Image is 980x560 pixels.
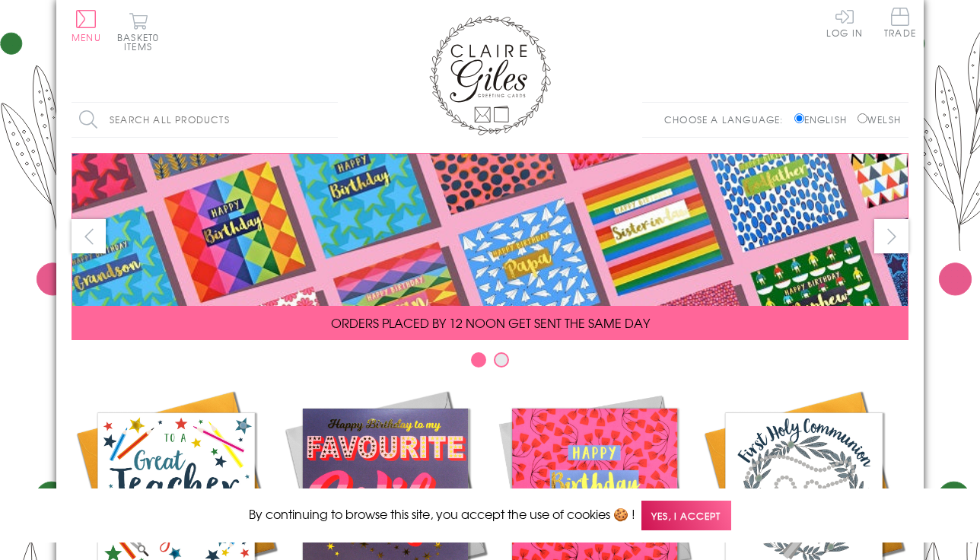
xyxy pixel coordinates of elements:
span: 0 items [124,30,159,53]
span: Menu [72,30,101,44]
button: prev [72,219,106,253]
span: ORDERS PLACED BY 12 NOON GET SENT THE SAME DAY [331,313,650,332]
input: Search all products [72,103,338,137]
button: next [874,219,908,253]
input: Welsh [857,113,867,123]
span: Yes, I accept [641,501,731,530]
a: Log In [826,8,863,37]
a: Trade [884,8,916,40]
div: Carousel Pagination [72,352,908,375]
button: Carousel Page 1 (Current Slide) [471,352,486,367]
input: English [794,113,804,123]
label: English [794,113,854,126]
p: Choose a language: [664,113,791,126]
img: Claire Giles Greetings Cards [429,15,551,135]
button: Menu [72,10,101,42]
button: Basket0 items [117,12,159,51]
button: Carousel Page 2 [494,352,509,367]
input: Search [323,103,338,137]
label: Welsh [857,113,901,126]
span: Trade [884,8,916,37]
